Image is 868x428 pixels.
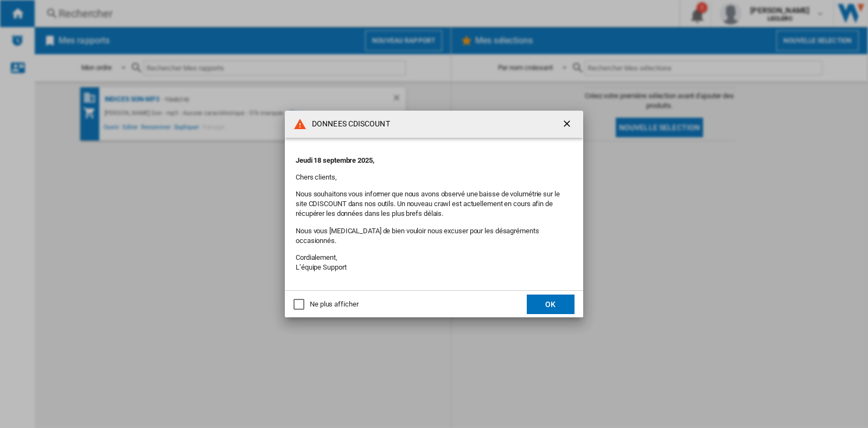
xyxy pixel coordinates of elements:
[296,173,572,182] p: Chers clients,
[293,299,358,310] md-checkbox: Ne plus afficher
[296,226,572,246] p: Nous vous [MEDICAL_DATA] de bien vouloir nous excuser pour les désagréments occasionnés.
[296,156,374,164] strong: Jeudi 18 septembre 2025,
[557,113,579,135] button: getI18NText('BUTTONS.CLOSE_DIALOG')
[307,119,390,130] h4: DONNEES CDISCOUNT
[561,118,575,131] ng-md-icon: getI18NText('BUTTONS.CLOSE_DIALOG')
[527,295,575,314] button: OK
[296,253,572,272] p: Cordialement, L’équipe Support
[296,189,572,219] p: Nous souhaitons vous informer que nous avons observé une baisse de volumétrie sur le site CDISCOU...
[310,299,358,309] div: Ne plus afficher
